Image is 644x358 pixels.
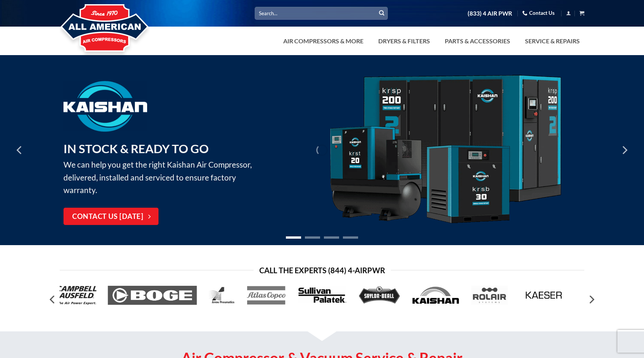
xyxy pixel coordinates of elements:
p: We can help you get the right Kaishan Air Compressor, delivered, installed and serviced to ensure... [63,139,263,196]
button: Next [584,292,598,307]
strong: IN STOCK & READY TO GO [63,141,209,156]
a: Login [566,8,571,18]
a: (833) 4 AIR PWR [468,7,512,20]
button: Next [617,131,631,169]
img: Kaishan [327,75,563,226]
li: Page dot 3 [324,236,339,239]
span: Call the Experts (844) 4-AirPwr [259,264,385,276]
a: Service & Repairs [520,33,584,49]
button: Previous [46,292,60,307]
li: Page dot 1 [286,236,301,239]
a: Contact Us [DATE] [63,208,159,225]
input: Search… [255,7,388,19]
span: Contact Us [DATE] [72,211,143,222]
button: Submit [376,8,387,19]
a: View cart [579,8,584,18]
button: Previous [13,131,27,169]
a: Dryers & Filters [374,33,435,49]
a: Contact Us [522,7,555,19]
a: Parts & Accessories [440,33,515,49]
img: Kaishan [63,81,147,131]
li: Page dot 2 [305,236,320,239]
li: Page dot 4 [343,236,358,239]
a: Air Compressors & More [279,33,368,49]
